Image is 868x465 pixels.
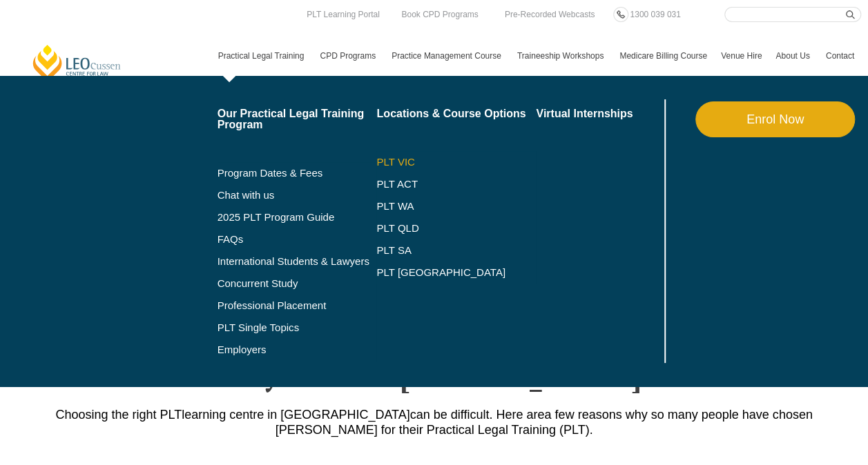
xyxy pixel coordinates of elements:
[211,36,314,76] a: Practical Legal Training
[376,245,536,256] a: PLT SA
[31,43,123,83] a: [PERSON_NAME] Centre for Law
[55,408,182,422] span: Choosing the right PLT
[41,358,828,393] h2: Why Choose [PERSON_NAME]?
[218,344,377,355] a: Employers
[376,223,536,234] a: PLT QLD
[536,108,661,119] a: Virtual Internships
[218,212,343,223] a: 2025 PLT Program Guide
[218,278,377,289] a: Concurrent Study
[714,36,769,76] a: Venue Hire
[769,36,818,76] a: About Us
[218,108,377,130] a: Our Practical Legal Training Program
[376,201,501,212] a: PLT WA
[376,179,536,190] a: PLT ACT
[218,322,377,333] a: PLT Single Topics
[218,256,377,267] a: International Students & Lawyers
[510,36,613,76] a: Traineeship Workshops
[218,234,377,245] a: FAQs
[218,300,377,311] a: Professional Placement
[376,157,536,168] a: PLT VIC
[501,7,599,22] a: Pre-Recorded Webcasts
[695,101,855,137] a: Enrol Now
[376,108,536,119] a: Locations & Course Options
[41,407,828,437] p: a few reasons why so many people have chosen [PERSON_NAME] for their Practical Legal Training (PLT).
[626,7,684,22] a: 1300 039 031
[303,7,383,22] a: PLT Learning Portal
[613,36,714,76] a: Medicare Billing Course
[630,10,680,19] span: 1300 039 031
[410,408,545,422] span: can be difficult. Here are
[313,36,385,76] a: CPD Programs
[819,36,861,76] a: Contact
[182,408,409,422] span: learning centre in [GEOGRAPHIC_DATA]
[218,190,377,201] a: Chat with us
[218,168,377,179] a: Program Dates & Fees
[385,36,510,76] a: Practice Management Course
[376,267,536,278] a: PLT [GEOGRAPHIC_DATA]
[775,373,833,431] iframe: LiveChat chat widget
[398,7,481,22] a: Book CPD Programs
